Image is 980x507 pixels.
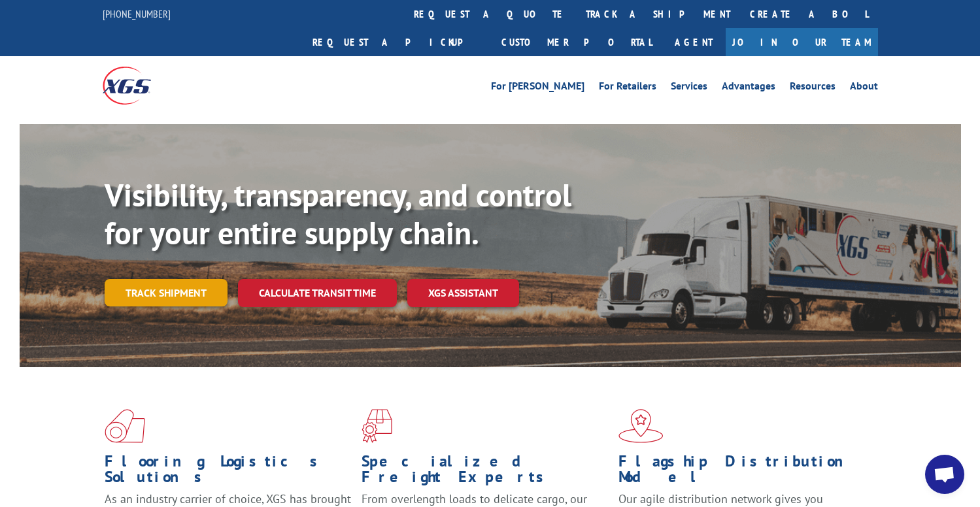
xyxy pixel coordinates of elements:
[662,28,726,56] a: Agent
[362,453,609,491] h1: Specialized Freight Experts
[618,409,664,443] img: xgs-icon-flagship-distribution-model-red
[105,174,571,253] b: Visibility, transparency, and control for your entire supply chain.
[105,409,145,443] img: xgs-icon-total-supply-chain-intelligence-red
[103,7,171,20] a: [PHONE_NUMBER]
[618,453,866,491] h1: Flagship Distribution Model
[599,81,656,95] a: For Retailers
[790,81,836,95] a: Resources
[238,279,397,307] a: Calculate transit time
[850,81,878,95] a: About
[105,279,228,306] a: Track shipment
[105,453,352,491] h1: Flooring Logistics Solutions
[362,409,392,443] img: xgs-icon-focused-on-flooring-red
[726,28,878,56] a: Join Our Team
[303,28,492,56] a: Request a pickup
[492,28,662,56] a: Customer Portal
[722,81,775,95] a: Advantages
[491,81,584,95] a: For [PERSON_NAME]
[407,279,519,307] a: XGS ASSISTANT
[671,81,707,95] a: Services
[925,455,964,494] div: Open chat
